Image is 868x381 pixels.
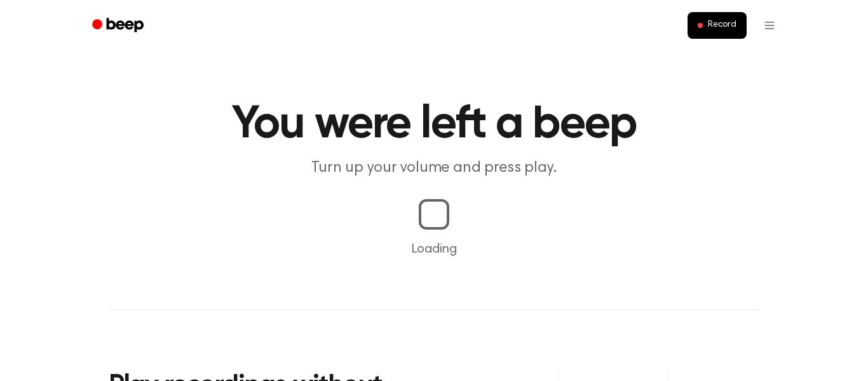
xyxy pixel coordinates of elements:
span: Record [708,20,736,31]
h1: You were left a beep [109,102,759,148]
a: Beep [83,13,155,38]
p: Turn up your volume and press play. [190,158,678,179]
button: Record [688,12,747,39]
p: Loading [15,240,853,259]
button: Open menu [754,10,785,41]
